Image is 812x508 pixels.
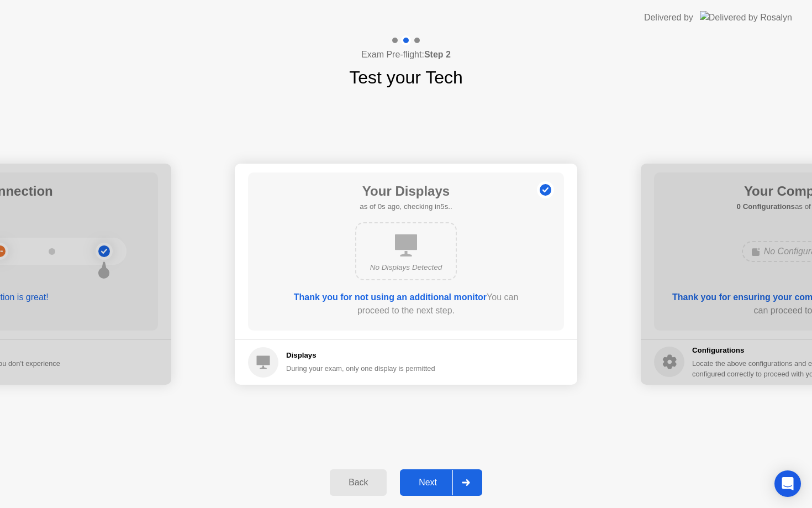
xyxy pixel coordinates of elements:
[330,469,387,496] button: Back
[333,478,383,488] div: Back
[403,478,452,488] div: Next
[774,470,801,497] div: Open Intercom Messenger
[360,201,452,212] h5: as of 0s ago, checking in5s..
[286,363,435,374] div: During your exam, only one display is permitted
[365,262,447,273] div: No Displays Detected
[360,181,452,201] h1: Your Displays
[644,11,693,24] div: Delivered by
[361,48,451,61] h4: Exam Pre-flight:
[280,291,532,317] div: You can proceed to the next step.
[294,292,487,302] b: Thank you for not using an additional monitor
[349,64,463,91] h1: Test your Tech
[700,11,792,24] img: Delivered by Rosalyn
[424,50,451,59] b: Step 2
[400,469,482,496] button: Next
[286,350,435,361] h5: Displays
